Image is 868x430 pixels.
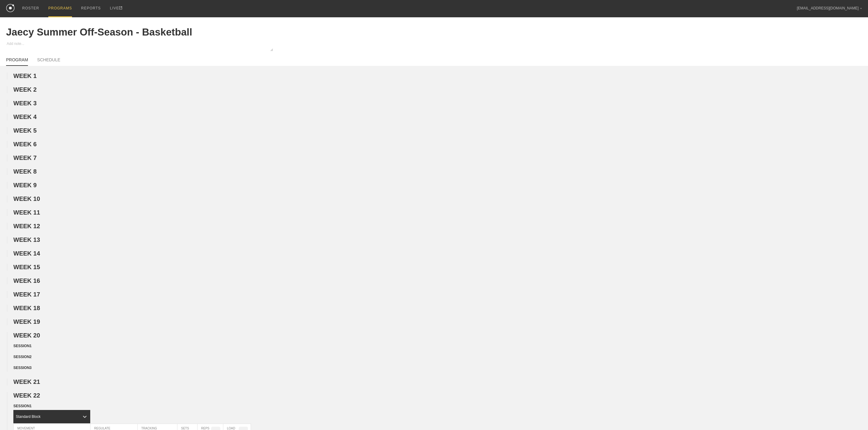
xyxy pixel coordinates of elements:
[13,344,32,348] span: SESSION 1
[13,250,40,257] span: WEEK 14
[13,182,37,188] span: WEEK 9
[13,366,32,370] span: SESSION 3
[13,73,37,79] span: WEEK 1
[13,277,40,284] span: WEEK 16
[13,264,40,270] span: WEEK 15
[13,392,40,399] span: WEEK 22
[13,86,37,93] span: WEEK 2
[13,305,40,311] span: WEEK 18
[13,318,40,325] span: WEEK 19
[13,100,37,107] span: WEEK 3
[13,223,40,229] span: WEEK 12
[16,415,40,419] div: Standard Block
[860,7,862,10] div: ▼
[13,404,32,408] span: SESSION 1
[13,236,40,243] span: WEEK 13
[6,57,28,66] a: PROGRAM
[13,378,40,385] span: WEEK 21
[13,127,37,134] span: WEEK 5
[13,141,37,147] span: WEEK 6
[6,4,15,12] img: logo
[13,355,32,359] span: SESSION 2
[13,195,40,202] span: WEEK 10
[13,154,37,161] span: WEEK 7
[13,209,40,216] span: WEEK 11
[13,332,40,339] span: WEEK 20
[37,57,60,65] a: SCHEDULE
[13,113,37,120] span: WEEK 4
[13,168,37,175] span: WEEK 8
[13,291,40,298] span: WEEK 17
[838,401,868,430] iframe: Chat Widget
